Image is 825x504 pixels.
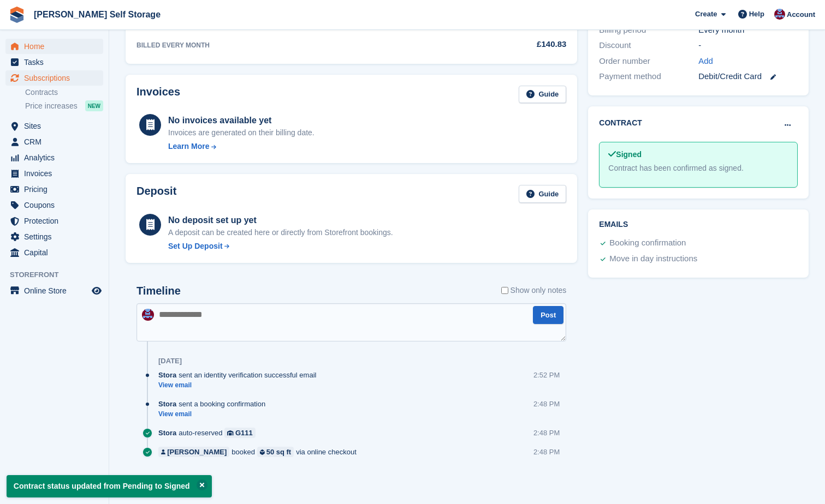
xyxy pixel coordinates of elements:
div: £140.83 [487,38,567,51]
div: No invoices available yet [168,114,314,127]
a: 50 sq ft [257,447,294,457]
span: Settings [24,229,90,244]
label: Show only notes [501,285,567,296]
div: sent an identity verification successful email [158,370,322,380]
div: booked via online checkout [158,447,362,457]
a: Guide [519,86,567,104]
a: menu [5,70,103,86]
span: Sites [24,118,90,134]
span: Stora [158,399,176,409]
span: Stora [158,370,176,380]
div: Payment method [599,70,698,83]
div: Order number [599,55,698,68]
div: Every month [698,24,798,37]
h2: Timeline [136,285,181,297]
span: Create [695,9,717,20]
div: BILLED EVERY MONTH [136,40,487,50]
div: sent a booking confirmation [158,399,271,409]
span: Pricing [24,182,90,197]
div: [DATE] [158,357,182,365]
a: View email [158,410,271,419]
a: [PERSON_NAME] [158,447,229,457]
a: Add [698,55,713,68]
a: menu [5,166,103,181]
a: menu [5,213,103,229]
a: menu [5,150,103,165]
div: NEW [85,100,103,111]
span: Subscriptions [24,70,90,86]
span: Price increases [25,101,78,111]
span: Help [749,9,764,20]
a: Contracts [25,87,103,98]
p: Contract status updated from Pending to Signed [7,475,212,497]
div: Move in day instructions [609,253,697,266]
span: Account [787,9,815,20]
h2: Emails [599,220,798,229]
span: Storefront [10,269,109,280]
a: Learn More [168,141,314,152]
a: Preview store [90,284,103,297]
a: menu [5,197,103,213]
img: stora-icon-8386f47178a22dfd0bd8f6a31ec36ba5ce8667c1dd55bd0f319d3a0aa187defe.svg [9,7,25,23]
a: menu [5,283,103,298]
div: Invoices are generated on their billing date. [168,127,314,139]
div: Discount [599,39,698,52]
span: Home [24,39,90,54]
div: 50 sq ft [266,447,292,457]
div: [PERSON_NAME] [167,447,227,457]
div: Contract has been confirmed as signed. [608,163,788,174]
a: menu [5,245,103,260]
a: G111 [224,428,255,438]
button: Post [533,306,563,324]
span: Capital [24,245,90,260]
a: menu [5,55,103,70]
a: menu [5,229,103,244]
div: Set Up Deposit [168,241,223,252]
span: Stora [158,428,176,438]
a: menu [5,118,103,134]
p: A deposit can be created here or directly from Storefront bookings. [168,227,393,238]
div: Learn More [168,141,209,152]
div: Billing period [599,24,698,37]
span: CRM [24,134,90,149]
div: 2:48 PM [533,399,560,409]
a: Set Up Deposit [168,241,393,252]
div: 2:48 PM [533,447,560,457]
a: View email [158,381,322,390]
span: Tasks [24,55,90,70]
div: Booking confirmation [609,237,686,250]
a: [PERSON_NAME] Self Storage [29,5,165,23]
img: Tracy Bailey [774,9,785,20]
div: G111 [235,428,253,438]
span: Analytics [24,150,90,165]
a: Price increases NEW [25,100,103,112]
span: Invoices [24,166,90,181]
span: Coupons [24,197,90,213]
a: menu [5,134,103,149]
div: No deposit set up yet [168,214,393,227]
div: Signed [608,149,788,160]
h2: Invoices [136,86,180,104]
a: menu [5,39,103,54]
div: 2:48 PM [533,428,560,438]
img: Tracy Bailey [142,309,154,321]
h2: Contract [599,117,642,129]
div: - [698,39,798,52]
h2: Deposit [136,185,176,203]
a: menu [5,182,103,197]
a: Guide [519,185,567,203]
div: 2:52 PM [533,370,560,380]
div: auto-reserved [158,428,261,438]
input: Show only notes [501,285,508,296]
span: Protection [24,213,90,229]
span: Online Store [24,283,90,298]
div: Debit/Credit Card [698,70,798,83]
